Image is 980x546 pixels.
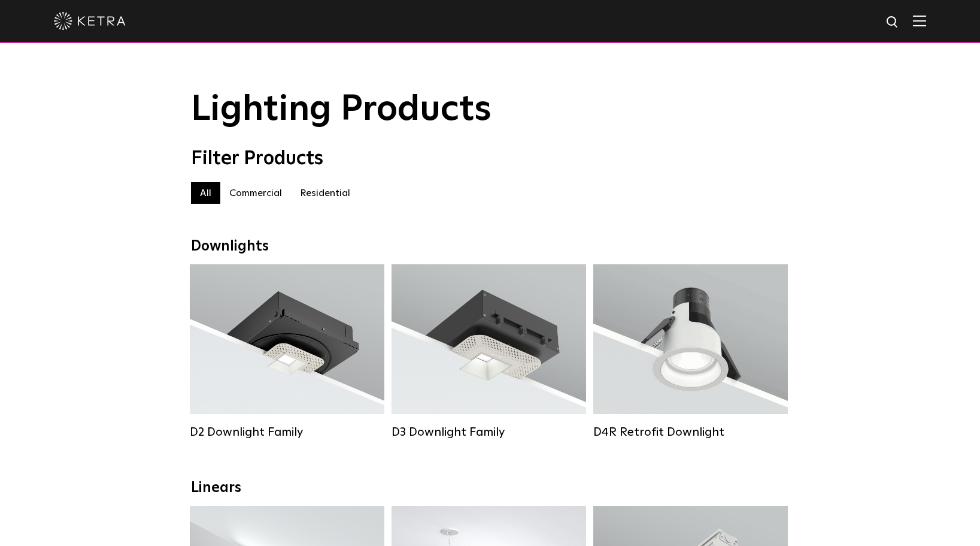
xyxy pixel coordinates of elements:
label: Residential [291,182,359,204]
div: Linears [191,479,790,497]
label: Commercial [220,182,291,204]
div: Downlights [191,238,790,255]
div: D3 Downlight Family [392,425,586,439]
span: Lighting Products [191,92,491,128]
a: D4R Retrofit Downlight Lumen Output:800Colors:White / BlackBeam Angles:15° / 25° / 40° / 60°Watta... [593,264,788,439]
img: ketra-logo-2019-white [54,12,126,30]
label: All [191,182,220,204]
img: Hamburger%20Nav.svg [913,15,926,26]
a: D2 Downlight Family Lumen Output:1200Colors:White / Black / Gloss Black / Silver / Bronze / Silve... [190,264,384,439]
a: D3 Downlight Family Lumen Output:700 / 900 / 1100Colors:White / Black / Silver / Bronze / Paintab... [392,264,586,439]
div: D4R Retrofit Downlight [593,425,788,439]
img: search icon [885,15,900,30]
div: Filter Products [191,147,790,170]
div: D2 Downlight Family [190,425,384,439]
